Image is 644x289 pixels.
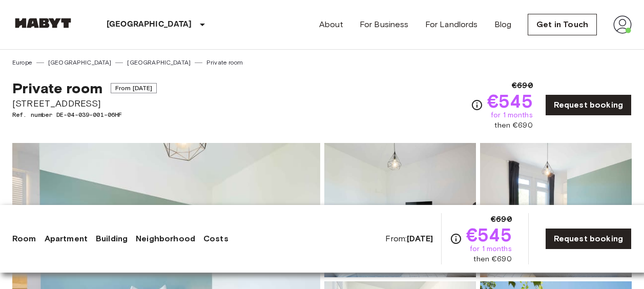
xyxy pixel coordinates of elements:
span: From: [385,233,433,244]
a: Building [96,233,128,245]
a: [GEOGRAPHIC_DATA] [127,58,191,67]
a: Get in Touch [528,14,597,35]
img: Habyt [12,18,74,28]
span: then €690 [473,254,511,264]
b: [DATE] [407,234,433,243]
span: €545 [466,225,512,244]
a: Room [12,233,36,245]
a: For Business [360,18,409,31]
span: €690 [491,213,512,225]
a: About [319,18,343,31]
span: From [DATE] [111,83,157,93]
a: Private room [206,58,243,67]
span: €690 [512,79,533,92]
img: avatar [613,15,632,34]
a: Request booking [545,228,632,250]
svg: Check cost overview for full price breakdown. Please note that discounts apply to new joiners onl... [471,99,483,111]
span: [STREET_ADDRESS] [12,97,157,110]
span: €545 [487,92,533,110]
p: [GEOGRAPHIC_DATA] [107,18,192,31]
a: Apartment [45,233,88,245]
img: Picture of unit DE-04-039-001-06HF [324,143,476,277]
img: Picture of unit DE-04-039-001-06HF [480,143,632,277]
span: then €690 [494,120,532,131]
span: Private room [12,79,102,97]
svg: Check cost overview for full price breakdown. Please note that discounts apply to new joiners onl... [450,233,462,245]
a: Europe [12,58,32,67]
a: Blog [494,18,512,31]
a: [GEOGRAPHIC_DATA] [48,58,112,67]
span: Ref. number DE-04-039-001-06HF [12,110,157,119]
a: For Landlords [425,18,478,31]
a: Costs [203,233,228,245]
a: Request booking [545,94,632,116]
span: for 1 months [491,110,533,120]
span: for 1 months [470,244,512,254]
a: Neighborhood [136,233,195,245]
